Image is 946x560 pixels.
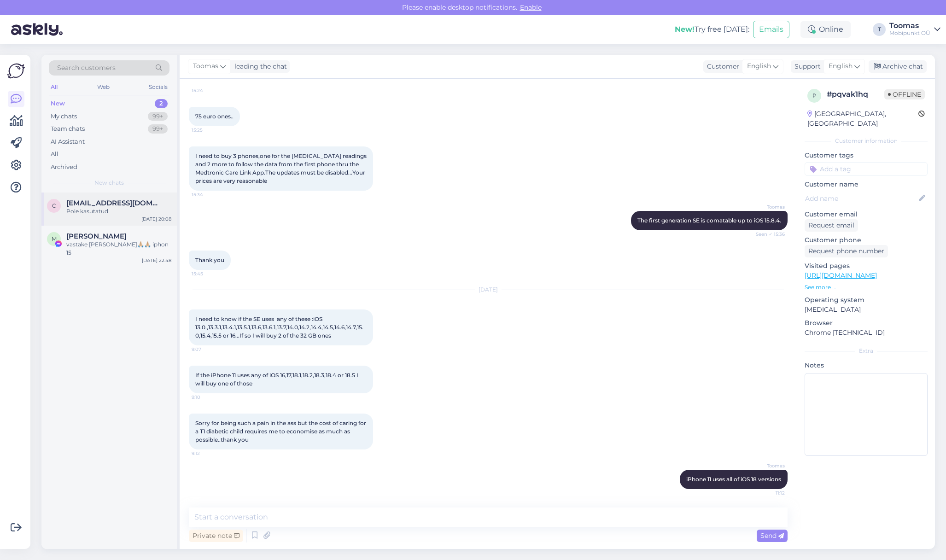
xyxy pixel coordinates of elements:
[192,394,226,401] span: 9:10
[192,191,226,198] span: 15:34
[51,124,85,134] div: Team chats
[827,89,884,100] div: # pqvak1hq
[52,202,56,209] span: c
[805,261,928,271] p: Visited pages
[805,361,928,370] p: Notes
[884,89,925,99] span: Offline
[189,286,788,294] div: [DATE]
[517,3,544,12] span: Enable
[192,270,226,277] span: 15:45
[195,113,234,120] span: 75 euro ones..
[805,271,877,280] a: [URL][DOMAIN_NAME]
[148,112,168,121] div: 99+
[66,232,127,240] span: Maria Oja
[805,283,928,292] p: See more ...
[189,530,243,542] div: Private note
[805,295,928,305] p: Operating system
[805,305,928,315] p: [MEDICAL_DATA]
[869,60,927,73] div: Archive chat
[193,61,218,71] span: Toomas
[66,207,171,216] div: Pole kasutatud
[760,531,784,540] span: Send
[148,124,168,134] div: 99+
[703,62,739,71] div: Customer
[147,81,169,93] div: Socials
[873,23,886,36] div: T
[747,61,771,71] span: English
[675,25,695,34] b: New!
[192,450,226,457] span: 9:12
[195,152,368,184] span: I need to buy 3 phones,one for the [MEDICAL_DATA] readings and 2 more to follow the data from the...
[142,257,171,264] div: [DATE] 22:48
[805,347,928,355] div: Extra
[750,231,785,238] span: Seen ✓ 15:36
[141,216,171,222] div: [DATE] 20:08
[155,99,168,108] div: 2
[805,219,858,232] div: Request email
[49,81,59,93] div: All
[805,193,917,204] input: Add name
[51,112,77,121] div: My chats
[195,372,360,387] span: If the iPhone 11 uses any of iOS 16,17,18.1,18.2,18.3,18.4 or 18.5 I will buy one of those
[805,318,928,328] p: Browser
[753,21,789,38] button: Emails
[805,137,928,145] div: Customer information
[192,87,226,94] span: 15:24
[750,204,785,210] span: Toomas
[750,462,785,469] span: Toomas
[195,315,363,339] span: I need to know if the SE uses any of these :iOS 13.0.,13.3.1,13.4.1,13.5.1,13.6,13.6.1,13.7,14.0,...
[637,217,781,224] span: The first generation SE is comatable up to iOS 15.8.4.
[95,81,111,93] div: Web
[791,62,821,71] div: Support
[805,180,928,189] p: Customer name
[195,420,368,443] span: Sorry for being such a pain in the ass but the cost of caring for a T1 diabetic child requires me...
[805,162,928,176] input: Add a tag
[805,245,888,257] div: Request phone number
[889,22,940,37] a: ToomasMobipunkt OÜ
[51,150,58,159] div: All
[51,137,85,146] div: AI Assistant
[57,63,116,73] span: Search customers
[829,61,853,71] span: English
[889,22,930,29] div: Toomas
[52,235,57,242] span: M
[7,62,25,80] img: Askly Logo
[807,109,918,128] div: [GEOGRAPHIC_DATA], [GEOGRAPHIC_DATA]
[66,199,162,207] span: carolinareidma97@gmail.com
[805,210,928,219] p: Customer email
[675,24,749,35] div: Try free [DATE]:
[51,163,77,172] div: Archived
[805,235,928,245] p: Customer phone
[805,151,928,160] p: Customer tags
[94,179,124,187] span: New chats
[192,346,226,353] span: 9:07
[195,257,224,263] span: Thank you
[66,240,171,257] div: vastake [PERSON_NAME]🙏🏼🙏🏼 iphon 15
[686,476,781,483] span: iPhone 11 uses all of iOS 18 versions
[231,62,287,71] div: leading the chat
[192,127,226,134] span: 15:25
[800,21,851,38] div: Online
[889,29,930,37] div: Mobipunkt OÜ
[812,92,817,99] span: p
[805,328,928,338] p: Chrome [TECHNICAL_ID]
[51,99,65,108] div: New
[750,490,785,496] span: 11:12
